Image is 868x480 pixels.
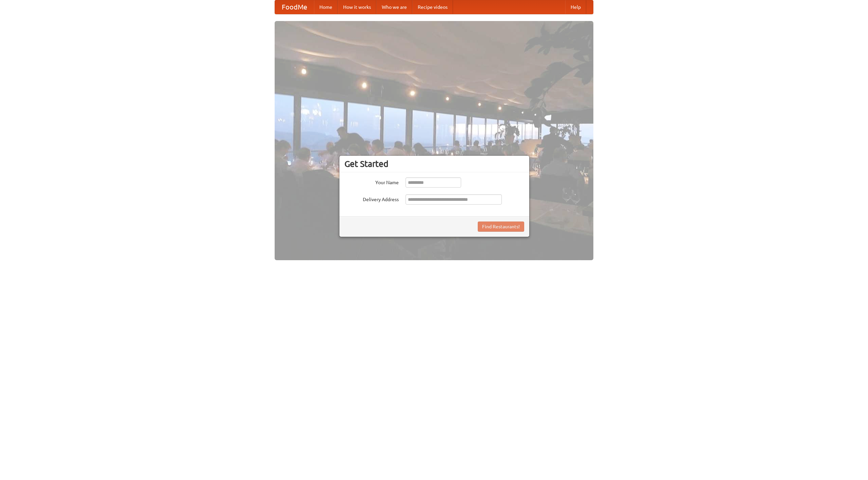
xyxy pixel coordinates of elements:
h3: Get Started [344,159,524,169]
label: Delivery Address [344,194,399,203]
label: Your Name [344,177,399,186]
a: Recipe videos [412,0,453,14]
a: How it works [338,0,376,14]
a: Help [565,0,586,14]
a: Who we are [376,0,412,14]
a: FoodMe [275,0,314,14]
a: Home [314,0,338,14]
button: Find Restaurants! [478,222,524,232]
